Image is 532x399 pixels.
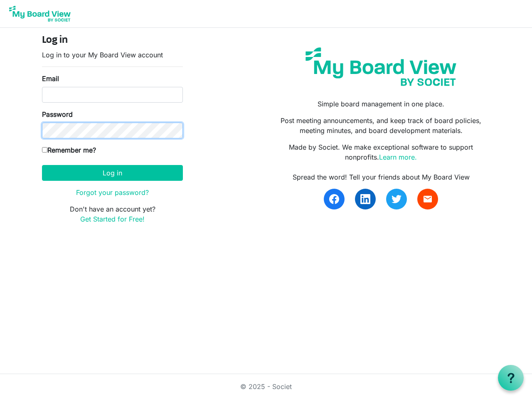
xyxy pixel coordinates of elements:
[392,194,401,204] img: twitter.svg
[42,165,183,181] button: Log in
[272,99,490,109] p: Simple board management in one place.
[76,188,149,197] a: Forgot your password?
[417,189,438,209] a: email
[42,50,183,60] p: Log in to your My Board View account
[42,147,47,153] input: Remember me?
[42,74,59,84] label: Email
[379,153,417,161] a: Learn more.
[80,215,145,223] a: Get Started for Free!
[423,194,433,204] span: email
[42,34,183,47] h4: Log in
[360,194,370,204] img: linkedin.svg
[272,142,490,162] p: Made by Societ. We make exceptional software to support nonprofits.
[299,41,463,92] img: my-board-view-societ.svg
[42,204,183,224] p: Don't have an account yet?
[272,116,490,135] p: Post meeting announcements, and keep track of board policies, meeting minutes, and board developm...
[272,172,490,182] div: Spread the word! Tell your friends about My Board View
[42,109,73,119] label: Password
[7,3,73,24] img: My Board View Logo
[240,382,292,391] a: © 2025 - Societ
[42,145,96,155] label: Remember me?
[329,194,339,204] img: facebook.svg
